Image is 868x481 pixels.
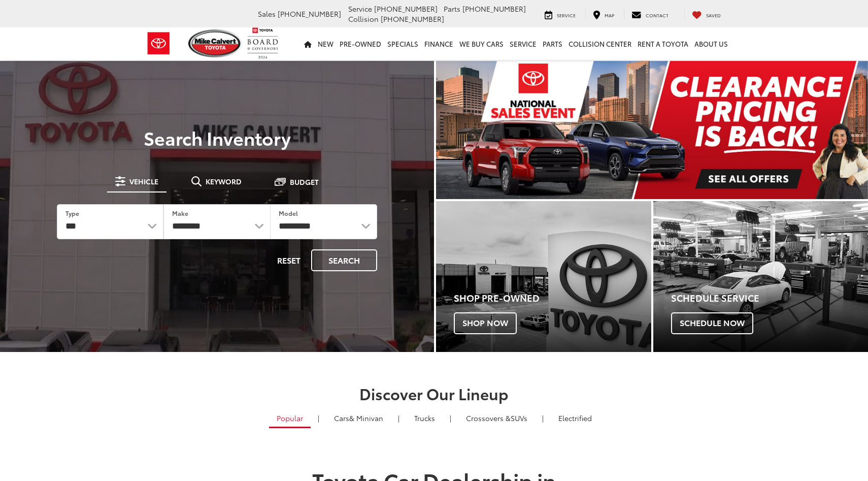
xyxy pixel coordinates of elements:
span: Parts [444,4,460,14]
span: Saved [706,12,721,18]
a: Contact [624,9,676,19]
img: Clearance Pricing Is Back [436,61,868,199]
a: About Us [691,27,731,60]
h3: Search Inventory [43,127,391,148]
span: Collision [348,14,379,24]
span: [PHONE_NUMBER] [381,14,444,24]
a: Service [537,9,583,19]
span: [PHONE_NUMBER] [462,4,526,14]
li: | [540,413,546,423]
h2: Discover Our Lineup [76,385,792,402]
span: Service [557,12,576,18]
a: WE BUY CARS [456,27,507,60]
a: Cars [326,409,391,427]
span: Map [605,12,614,18]
li: | [315,413,322,423]
a: New [315,27,337,60]
img: Mike Calvert Toyota [188,29,242,57]
label: Make [172,209,188,217]
span: Service [348,4,372,14]
a: SUVs [458,409,535,427]
section: Carousel section with vehicle pictures - may contain disclaimers. [436,61,868,199]
a: Pre-Owned [337,27,384,60]
div: Toyota [436,201,651,351]
a: My Saved Vehicles [684,9,728,19]
div: carousel slide number 1 of 1 [436,61,868,199]
a: Trucks [407,409,443,427]
img: Toyota [140,27,178,60]
span: [PHONE_NUMBER] [278,9,341,19]
a: Finance [421,27,456,60]
li: | [447,413,454,423]
span: Contact [646,12,669,18]
span: Budget [290,178,319,185]
button: Search [311,249,377,271]
a: Collision Center [565,27,635,60]
a: Map [585,9,622,19]
a: Electrified [551,409,599,427]
a: Shop Pre-Owned Shop Now [436,201,651,351]
a: Popular [269,409,311,428]
span: Sales [258,9,276,19]
span: Keyword [206,178,242,185]
span: Schedule Now [671,312,753,334]
label: Model [279,209,298,217]
span: & Minivan [349,413,383,423]
label: Type [65,209,79,217]
a: Rent a Toyota [635,27,691,60]
li: | [395,413,402,423]
h4: Shop Pre-Owned [454,293,651,303]
a: Parts [540,27,565,60]
button: Reset [269,249,309,271]
a: Specials [384,27,421,60]
span: Vehicle [129,178,158,185]
span: [PHONE_NUMBER] [374,4,438,14]
a: Service [507,27,540,60]
a: Home [301,27,315,60]
span: Crossovers & [466,413,511,423]
span: Shop Now [454,312,517,334]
